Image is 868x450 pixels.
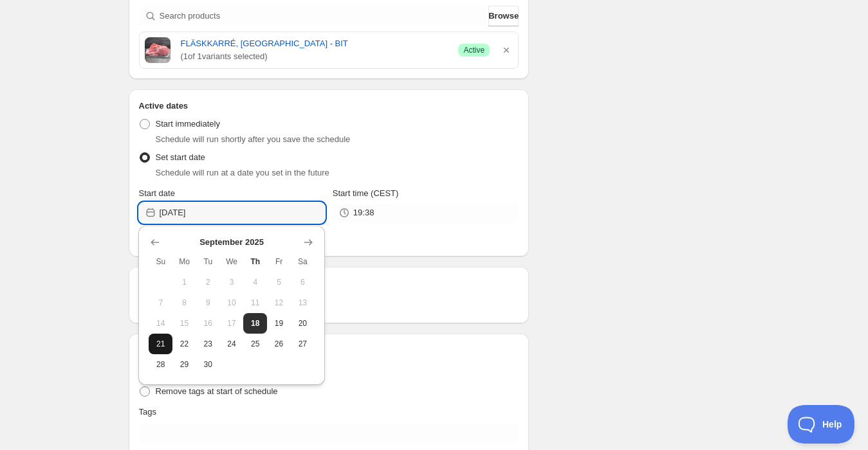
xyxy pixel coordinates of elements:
[156,386,278,396] span: Remove tags at start of schedule
[272,318,286,328] span: 19
[154,339,167,349] span: 21
[267,272,291,292] button: Friday September 5 2025
[201,256,215,267] span: Tu
[272,298,286,308] span: 12
[299,233,317,251] button: Show next month, October 2025
[225,256,239,267] span: We
[220,251,244,272] th: Wednesday
[196,334,220,354] button: Tuesday September 23 2025
[296,318,309,328] span: 20
[149,354,172,375] button: Sunday September 28 2025
[196,272,220,292] button: Tuesday September 2 2025
[201,318,215,328] span: 16
[220,292,244,313] button: Wednesday September 10 2025
[196,292,220,313] button: Tuesday September 9 2025
[154,256,167,267] span: Su
[333,188,399,198] span: Start time (CEST)
[291,313,315,334] button: Saturday September 20 2025
[196,251,220,272] th: Tuesday
[178,256,191,267] span: Mo
[139,344,519,357] h2: Tags
[243,251,267,272] th: Thursday
[154,298,167,308] span: 7
[146,233,164,251] button: Show previous month, August 2025
[463,45,485,55] span: Active
[154,318,167,328] span: 14
[225,318,239,328] span: 17
[488,6,519,26] button: Browse
[160,6,486,26] input: Search products
[201,339,215,349] span: 23
[788,405,855,444] iframe: Toggle Customer Support
[139,100,519,113] h2: Active dates
[181,50,448,63] span: ( 1 of 1 variants selected)
[201,298,215,308] span: 9
[296,256,309,267] span: Sa
[267,313,291,334] button: Friday September 19 2025
[248,277,262,287] span: 4
[220,334,244,354] button: Wednesday September 24 2025
[225,298,239,308] span: 10
[149,334,172,354] button: Sunday September 21 2025
[225,339,239,349] span: 24
[243,334,267,354] button: Thursday September 25 2025
[139,188,175,198] span: Start date
[267,334,291,354] button: Friday September 26 2025
[243,272,267,292] button: Thursday September 4 2025
[156,134,351,144] span: Schedule will run shortly after you save the schedule
[139,406,156,419] p: Tags
[196,354,220,375] button: Tuesday September 30 2025
[272,339,286,349] span: 26
[267,292,291,313] button: Friday September 12 2025
[172,272,196,292] button: Monday September 1 2025
[291,292,315,313] button: Saturday September 13 2025
[172,251,196,272] th: Monday
[272,277,286,287] span: 5
[172,334,196,354] button: Monday September 22 2025
[220,272,244,292] button: Wednesday September 3 2025
[156,119,220,129] span: Start immediately
[225,277,239,287] span: 3
[172,313,196,334] button: Monday September 15 2025
[296,339,309,349] span: 27
[149,251,172,272] th: Sunday
[172,292,196,313] button: Monday September 8 2025
[156,168,329,177] span: Schedule will run at a date you set in the future
[488,10,519,22] span: Browse
[156,152,205,162] span: Set start date
[248,298,262,308] span: 11
[248,339,262,349] span: 25
[178,277,191,287] span: 1
[291,251,315,272] th: Saturday
[243,292,267,313] button: Thursday September 11 2025
[172,354,196,375] button: Monday September 29 2025
[149,292,172,313] button: Sunday September 7 2025
[291,334,315,354] button: Saturday September 27 2025
[201,359,215,370] span: 30
[201,277,215,287] span: 2
[296,298,309,308] span: 13
[291,272,315,292] button: Saturday September 6 2025
[154,359,167,370] span: 28
[178,359,191,370] span: 29
[296,277,309,287] span: 6
[243,313,267,334] button: Today Thursday September 18 2025
[149,313,172,334] button: Sunday September 14 2025
[248,256,262,267] span: Th
[272,256,286,267] span: Fr
[267,251,291,272] th: Friday
[220,313,244,334] button: Wednesday September 17 2025
[181,37,448,50] a: FLÄSKKARRÉ, [GEOGRAPHIC_DATA] - BIT
[139,277,519,290] h2: Repeating
[178,339,191,349] span: 22
[178,318,191,328] span: 15
[196,313,220,334] button: Tuesday September 16 2025
[248,318,262,328] span: 18
[178,298,191,308] span: 8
